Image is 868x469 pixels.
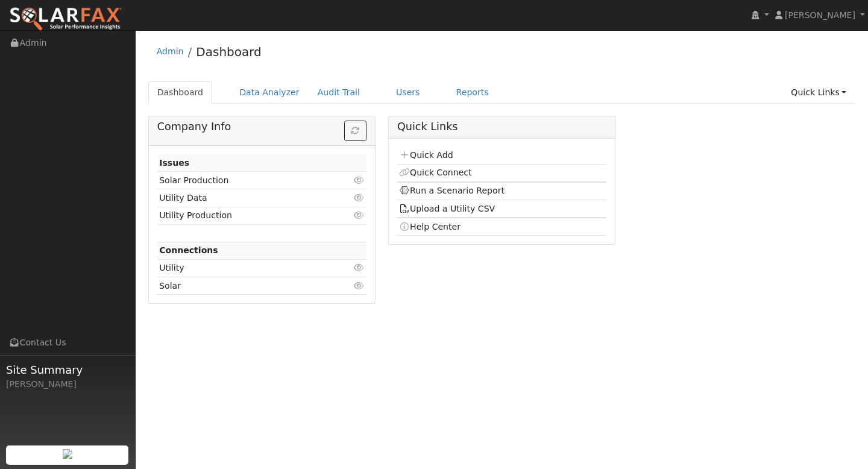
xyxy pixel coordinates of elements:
td: Solar Production [157,172,333,189]
h5: Quick Links [397,121,606,133]
a: Run a Scenario Report [399,186,505,195]
a: Quick Links [782,81,855,104]
td: Solar [157,277,333,295]
a: Admin [157,46,184,56]
a: Quick Add [399,150,453,160]
strong: Connections [159,245,218,255]
a: Dashboard [196,45,262,59]
i: Click to view [354,176,365,184]
a: Users [387,81,429,104]
span: [PERSON_NAME] [785,10,855,20]
img: SolarFax [9,7,122,32]
a: Dashboard [148,81,213,104]
i: Click to view [354,282,365,290]
a: Upload a Utility CSV [399,204,495,213]
td: Utility [157,259,333,277]
a: Audit Trail [309,81,369,104]
i: Click to view [354,211,365,219]
td: Utility Data [157,189,333,207]
a: Quick Connect [399,168,471,177]
i: Click to view [354,194,365,202]
a: Help Center [399,222,461,231]
span: Site Summary [6,362,129,378]
a: Reports [447,81,498,104]
i: Click to view [354,263,365,272]
img: retrieve [63,449,72,459]
a: Data Analyzer [230,81,309,104]
h5: Company Info [157,121,366,133]
strong: Issues [159,158,189,168]
td: Utility Production [157,207,333,224]
div: [PERSON_NAME] [6,378,129,391]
